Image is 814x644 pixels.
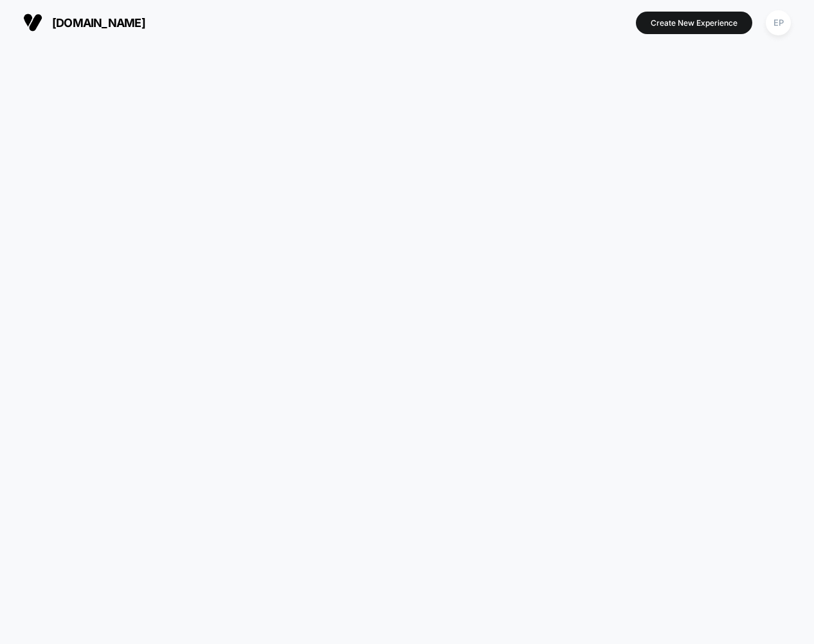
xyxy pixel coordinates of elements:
img: Visually logo [23,13,42,32]
button: [DOMAIN_NAME] [19,12,149,33]
div: EP [766,10,791,35]
span: [DOMAIN_NAME] [52,16,145,30]
button: Create New Experience [636,12,752,34]
button: EP [762,10,795,36]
